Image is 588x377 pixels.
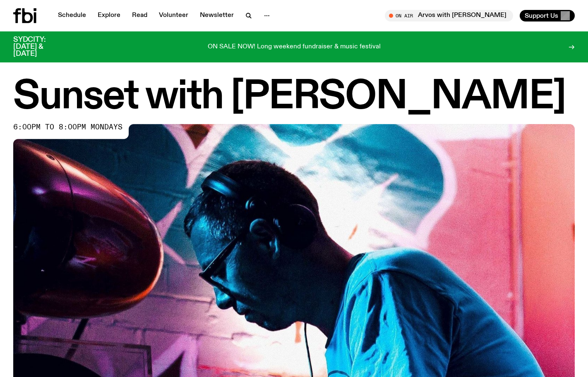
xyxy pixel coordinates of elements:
[13,79,575,116] h1: Sunset with [PERSON_NAME]
[520,10,575,21] button: Support Us
[385,10,513,21] button: On AirArvos with [PERSON_NAME]
[13,36,66,57] h3: SYDCITY: [DATE] & [DATE]
[208,43,381,51] p: ON SALE NOW! Long weekend fundraiser & music festival
[93,10,125,21] a: Explore
[127,10,152,21] a: Read
[195,10,239,21] a: Newsletter
[154,10,193,21] a: Volunteer
[525,12,558,19] span: Support Us
[13,124,122,131] span: 6:00pm to 8:00pm mondays
[53,10,91,21] a: Schedule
